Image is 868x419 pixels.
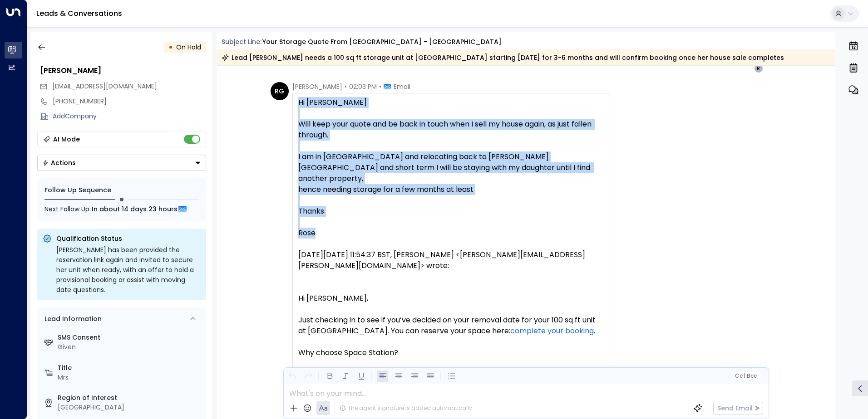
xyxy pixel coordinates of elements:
[176,43,201,52] span: On Hold
[298,249,604,271] div: [DATE][DATE] 11:54:37 BST, [PERSON_NAME] <[PERSON_NAME][EMAIL_ADDRESS][PERSON_NAME][DOMAIN_NAME]>...
[379,82,381,91] span: •
[58,333,202,342] label: SMS Consent
[58,363,202,373] label: Title
[510,326,594,336] a: complete your booking
[262,37,502,47] div: Your storage quote from [GEOGRAPHIC_DATA] - [GEOGRAPHIC_DATA]
[754,64,763,73] div: R
[292,82,342,91] span: [PERSON_NAME]
[298,184,604,195] div: hence needing storage for a few months at least
[44,204,199,214] div: Next Follow Up:
[298,97,604,108] div: Hi [PERSON_NAME]
[271,82,289,100] div: RG
[298,228,604,239] div: Rose
[56,245,201,295] div: [PERSON_NAME] has been provided the reservation link again and invited to secure her unit when re...
[298,206,604,217] div: Thanks
[298,151,604,184] div: I am in [GEOGRAPHIC_DATA] and relocating back to [PERSON_NAME][GEOGRAPHIC_DATA] and short term I ...
[58,403,202,412] div: [GEOGRAPHIC_DATA]
[58,373,202,382] div: Mrs
[56,234,201,243] p: Qualification Status
[37,155,206,171] div: Button group with a nested menu
[58,342,202,352] div: Given
[52,82,157,91] span: rosegalloway@sky.com
[222,37,261,46] span: Subject Line:
[44,185,199,195] div: Follow Up Sequence
[53,97,206,106] div: [PHONE_NUMBER]
[37,155,206,171] button: Actions
[41,314,102,324] div: Lead Information
[735,373,756,379] span: Cc Bcc
[302,370,314,382] button: Redo
[52,82,157,91] span: [EMAIL_ADDRESS][DOMAIN_NAME]
[53,112,206,121] div: AddCompany
[286,370,298,382] button: Undo
[349,82,377,91] span: 02:03 PM
[58,393,202,403] label: Region of Interest
[40,65,206,76] div: [PERSON_NAME]
[42,159,76,167] div: Actions
[298,119,604,141] div: Will keep your quote and be back in touch when I sell my house again, as just fallen through.
[731,372,760,380] button: Cc|Bcc
[53,135,80,144] div: AI Mode
[744,373,745,379] span: |
[222,53,784,62] div: Lead [PERSON_NAME] needs a 100 sq ft storage unit at [GEOGRAPHIC_DATA] starting [DATE] for 3-6 mo...
[394,82,410,91] span: Email
[36,8,122,19] a: Leads & Conversations
[340,404,472,412] div: The agent signature is added automatically
[92,204,178,214] span: In about 14 days 23 hours
[345,82,347,91] span: •
[168,39,173,55] div: •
